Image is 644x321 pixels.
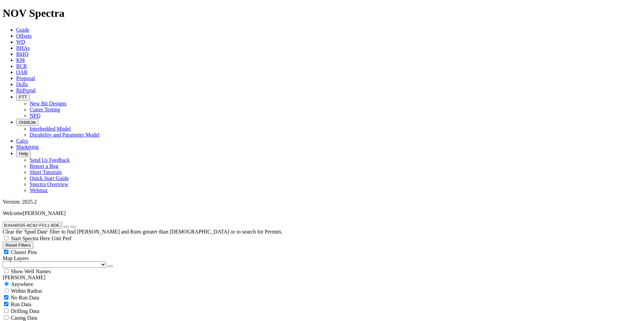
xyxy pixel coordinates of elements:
span: Map Layers [3,255,29,261]
button: OrbitLite [16,119,38,126]
a: Spectra Overview [30,181,68,187]
a: Short Tutorials [30,169,62,175]
a: KM [16,57,25,63]
button: Help [16,150,31,157]
span: Drilling Data [11,308,39,314]
a: OAR [16,69,28,75]
a: Webinar [30,187,48,193]
a: NPD [30,113,40,118]
a: Durability and Parameter Model [30,132,100,138]
a: New Bit Designs [30,101,66,106]
a: Send Us Feedback [30,157,70,163]
a: Quick Start Guide [30,175,69,181]
span: Within Radius [11,288,42,294]
input: Start Spectra Here [4,236,8,240]
a: Report a Bug [30,163,58,169]
span: No Run Data [11,295,39,300]
a: BHAs [16,45,30,51]
h1: NOV Spectra [3,7,641,20]
span: Run Data [11,301,31,307]
span: FTT [19,95,27,100]
a: Offsets [16,33,32,39]
span: Cluster Pins [11,249,37,255]
input: Search [3,222,62,229]
a: Cutter Testing [30,107,60,112]
a: Interbedded Model [30,126,71,132]
div: [PERSON_NAME] [3,275,641,281]
a: BitPortal [16,87,36,93]
span: Clear the 'Spud Date' filter to find [PERSON_NAME] and Runs greater than [DEMOGRAPHIC_DATA] or to... [3,229,283,235]
a: Calcs [16,138,28,144]
div: Version: 2025.2 [3,199,641,205]
span: Help [19,151,28,156]
button: FTT [16,94,30,101]
span: OrbitLite [19,120,36,125]
p: Welcome [3,210,641,216]
span: Start Spectra Here [11,236,50,241]
a: Dulls [16,81,28,87]
a: BitIQ [16,51,28,57]
span: Unit Pref [52,236,71,241]
span: Anywhere [11,281,33,287]
span: [PERSON_NAME] [23,210,66,216]
button: Reset Filters [3,242,33,249]
a: Guide [16,27,29,33]
a: WD [16,39,25,45]
span: Casing Data [11,315,37,321]
a: BCR [16,63,27,69]
a: Proposal [16,75,35,81]
a: Marketing [16,144,39,150]
span: Show Well Names [11,269,51,274]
